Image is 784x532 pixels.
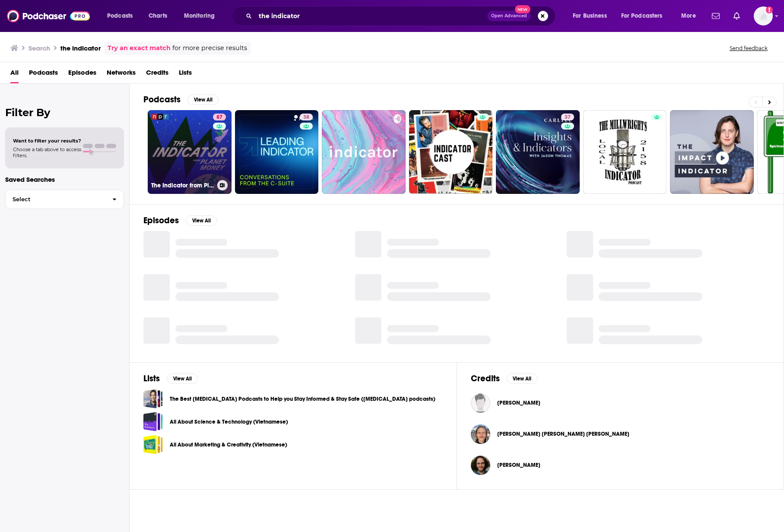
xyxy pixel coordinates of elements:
button: View All [507,374,538,384]
img: User Profile [754,6,773,25]
a: Credits [146,66,168,83]
a: All About Science & Technology (Vietnamese) [170,417,288,427]
a: The Best Coronavirus Podcasts to Help you Stay Informed & Stay Safe (COVID-19 podcasts) [143,389,163,408]
span: 38 [303,113,309,122]
a: 87 [213,114,226,120]
button: open menu [178,9,226,23]
svg: Add a profile image [766,6,773,13]
h3: the indicator [60,44,101,52]
h3: The Indicator from Planet Money [151,182,214,189]
a: All About Marketing & Creativity (Vietnamese) [143,435,163,454]
h2: Credits [471,373,500,384]
a: Charts [143,9,172,23]
a: 38 [300,114,313,120]
button: open menu [616,9,675,23]
button: open menu [101,9,144,23]
button: View All [167,374,198,384]
span: 37 [565,113,571,122]
img: Darian Woods [471,456,490,475]
a: 37 [496,110,580,194]
button: Ella FeldmanElla Feldman [471,389,770,417]
a: PodcastsView All [143,94,219,105]
span: Charts [149,10,167,22]
h2: Podcasts [143,94,181,105]
h2: Filter By [5,106,124,119]
a: 87The Indicator from Planet Money [148,110,232,194]
a: All About Science & Technology (Vietnamese) [143,412,163,431]
a: The Best [MEDICAL_DATA] Podcasts to Help you Stay Informed & Stay Safe ([MEDICAL_DATA] podcasts) [170,394,435,404]
button: Select [5,190,124,209]
span: For Business [573,10,607,22]
button: Cooper Katz McKimCooper Katz McKim [471,420,770,448]
img: Podchaser - Follow, Share and Rate Podcasts [7,8,90,24]
button: Open AdvancedNew [487,11,531,21]
h2: Episodes [143,215,179,226]
span: New [515,5,530,13]
span: Monitoring [184,10,215,22]
h3: Search [29,44,50,52]
a: ListsView All [143,373,198,384]
span: Open Advanced [491,14,527,18]
span: More [681,10,696,22]
a: 38 [235,110,319,194]
a: Ella Feldman [497,399,540,406]
a: Podcasts [29,66,58,83]
a: Show notifications dropdown [708,9,723,23]
img: Ella Feldman [471,393,490,413]
span: [PERSON_NAME] [PERSON_NAME] [PERSON_NAME] [497,431,629,437]
span: Logged in as clareliening [754,6,773,25]
button: open menu [675,9,707,23]
p: Saved Searches [5,175,124,184]
a: All [10,66,19,83]
span: Want to filter your results? [13,138,81,144]
a: Try an exact match [108,43,171,53]
span: for more precise results [172,43,247,53]
span: Select [6,196,105,202]
span: [PERSON_NAME] [497,399,540,406]
a: Episodes [68,66,96,83]
button: open menu [567,9,618,23]
div: Search podcasts, credits, & more... [240,6,564,26]
a: Cooper Katz McKim [497,431,629,437]
img: Cooper Katz McKim [471,424,490,444]
span: Podcasts [107,10,133,22]
span: [PERSON_NAME] [497,462,540,469]
a: Darian Woods [497,462,540,469]
a: EpisodesView All [143,215,217,226]
button: View All [186,215,217,226]
span: For Podcasters [621,10,663,22]
button: View All [187,95,219,105]
h2: Lists [143,373,160,384]
button: Send feedback [727,44,770,52]
span: 87 [216,113,222,122]
a: Lists [179,66,192,83]
button: Darian WoodsDarian Woods [471,451,770,479]
a: Show notifications dropdown [730,9,743,23]
input: Search podcasts, credits, & more... [255,9,487,23]
span: Choose a tab above to access filters. [13,146,81,158]
a: 37 [561,114,574,120]
a: CreditsView All [471,373,538,384]
button: Show profile menu [754,6,773,25]
a: All About Marketing & Creativity (Vietnamese) [170,440,287,450]
a: Networks [107,66,136,83]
